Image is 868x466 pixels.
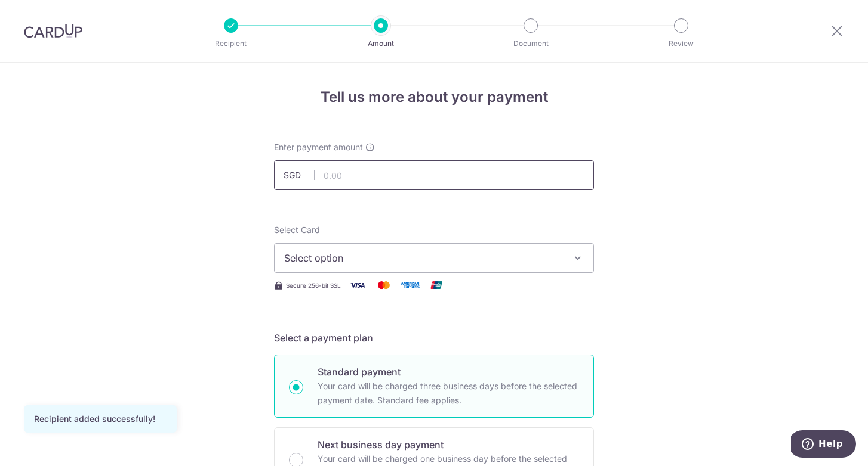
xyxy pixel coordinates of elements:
p: Recipient [187,38,275,49]
h5: Select a payment plan [274,331,594,345]
h4: Tell us more about your payment [274,86,594,108]
img: Union Pay [424,278,448,293]
p: Next business day payment [318,437,579,452]
span: Select option [284,251,562,265]
iframe: Opens a widget where you can find more information [791,430,856,460]
img: American Express [398,278,422,293]
button: Select option [274,243,594,273]
div: Recipient added successfully! [34,413,167,425]
p: Review [637,38,725,49]
input: 0.00 [274,160,594,190]
span: SGD [284,169,315,181]
p: Your card will be charged three business days before the selected payment date. Standard fee appl... [318,379,579,408]
p: Amount [337,38,425,49]
img: Visa [346,278,370,293]
img: Mastercard [372,278,396,293]
p: Standard payment [318,365,579,379]
span: translation missing: en.payables.payment_networks.credit_card.summary.labels.select_card [274,225,320,235]
p: Document [487,38,575,49]
span: Secure 256-bit SSL [286,281,341,290]
span: Enter payment amount [274,141,363,153]
img: CardUp [24,24,82,38]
